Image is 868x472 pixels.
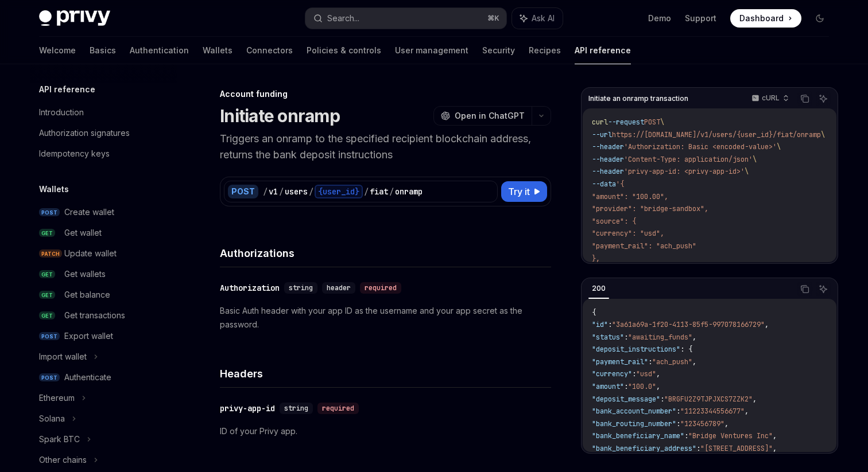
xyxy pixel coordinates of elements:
[745,407,749,416] span: ,
[364,186,369,197] div: /
[592,142,624,151] span: --header
[777,142,781,151] span: \
[30,102,177,123] a: Introduction
[628,382,656,391] span: "100.0"
[592,308,596,317] span: {
[656,369,660,379] span: ,
[228,185,258,198] div: POST
[592,229,664,238] span: "currency": "usd",
[773,444,777,453] span: ,
[39,249,62,258] span: PATCH
[592,431,684,440] span: "bank_beneficiary_name"
[592,333,624,342] span: "status"
[39,332,60,341] span: POST
[64,267,106,281] div: Get wallets
[64,247,117,260] div: Update wallet
[592,320,608,329] span: "id"
[680,407,745,416] span: "11223344556677"
[592,130,612,139] span: --url
[688,431,773,440] span: "Bridge Ventures Inc"
[263,186,268,197] div: /
[592,407,676,416] span: "bank_account_number"
[90,37,116,64] a: Basics
[821,130,825,139] span: \
[624,155,753,164] span: 'Content-Type: application/json'
[39,147,110,161] div: Idempotency keys
[592,382,624,391] span: "amount"
[220,131,551,163] p: Triggers an onramp to the specified recipient blockchain address, returns the bank deposit instru...
[676,407,680,416] span: :
[327,283,351,292] span: header
[592,345,680,354] span: "deposit_instructions"
[592,241,696,251] span: "payment_rail": "ach_push"
[395,186,423,197] div: onramp
[30,223,177,243] a: GETGet wallet
[680,419,724,428] span: "123456789"
[39,350,87,364] div: Import wallet
[30,243,177,264] a: PATCHUpdate wallet
[608,118,644,127] span: --request
[39,83,95,96] h5: API reference
[395,37,468,64] a: User management
[39,126,130,140] div: Authorization signatures
[692,357,696,366] span: ,
[220,282,280,294] div: Authorization
[692,333,696,342] span: ,
[39,412,65,426] div: Solana
[624,167,745,176] span: 'privy-app-id: <privy-app-id>'
[753,395,757,404] span: ,
[30,202,177,223] a: POSTCreate wallet
[753,155,757,164] span: \
[30,264,177,284] a: GETGet wallets
[811,9,829,28] button: Toggle dark mode
[307,37,381,64] a: Policies & controls
[64,226,102,240] div: Get wallet
[220,304,551,331] p: Basic Auth header with your app ID as the username and your app secret as the password.
[39,229,55,237] span: GET
[501,181,547,202] button: Try it
[39,291,55,299] span: GET
[592,155,624,164] span: --header
[39,37,76,64] a: Welcome
[592,217,636,226] span: "source": {
[664,395,753,404] span: "BRGFU2Z9TJPJXCS7ZZK2"
[765,320,769,329] span: ,
[644,118,660,127] span: POST
[433,106,532,126] button: Open in ChatGPT
[39,311,55,320] span: GET
[220,403,275,414] div: privy-app-id
[656,382,660,391] span: ,
[220,245,551,261] h4: Authorizations
[624,142,777,151] span: 'Authorization: Basic <encoded-value>'
[724,419,728,428] span: ,
[592,167,624,176] span: --header
[370,186,388,197] div: fiat
[648,357,652,366] span: :
[305,8,506,29] button: Search...⌘K
[696,444,700,453] span: :
[816,282,831,297] button: Ask AI
[660,395,664,404] span: :
[816,91,831,106] button: Ask AI
[608,320,612,329] span: :
[246,37,293,64] a: Connectors
[220,424,551,438] p: ID of your Privy app.
[648,13,671,24] a: Demo
[39,391,75,405] div: Ethereum
[220,366,551,381] h4: Headers
[628,333,692,342] span: "awaiting_funds"
[487,14,499,23] span: ⌘ K
[797,282,812,297] button: Copy the contents from the code block
[30,123,177,143] a: Authorization signatures
[39,373,60,382] span: POST
[64,288,110,302] div: Get balance
[532,13,555,24] span: Ask AI
[588,94,688,103] span: Initiate an onramp transaction
[203,37,232,64] a: Wallets
[660,118,664,127] span: \
[39,10,110,26] img: dark logo
[592,444,696,453] span: "bank_beneficiary_address"
[220,106,340,126] h1: Initiate onramp
[676,419,680,428] span: :
[508,185,530,198] span: Try it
